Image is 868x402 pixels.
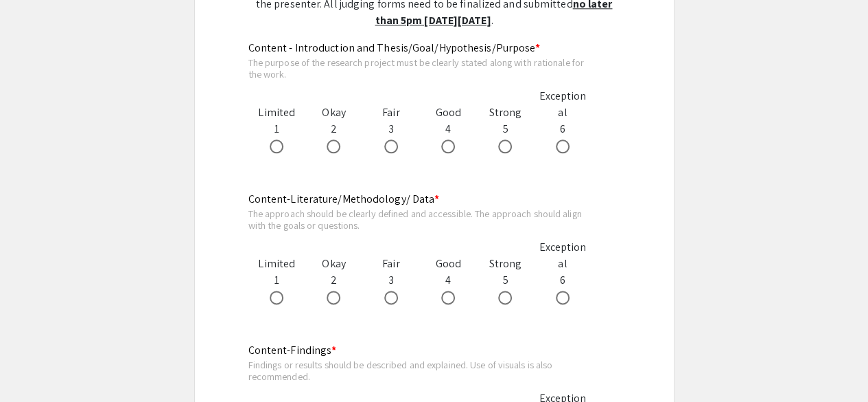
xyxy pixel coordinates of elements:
[477,104,534,121] div: Strong
[362,104,419,121] div: Fair
[248,343,337,357] mat-label: Content-Findings
[248,208,591,232] div: The approach should be clearly defined and accessible. The approach should align with the goals o...
[248,104,305,154] div: 1
[491,13,493,27] span: .
[419,256,476,272] div: Good
[362,104,419,154] div: 3
[248,256,305,272] div: Limited
[305,104,362,121] div: Okay
[305,256,362,305] div: 2
[419,256,476,305] div: 4
[534,88,591,154] div: 6
[248,104,305,121] div: Limited
[477,104,534,154] div: 5
[534,239,591,305] div: 6
[248,256,305,305] div: 1
[305,104,362,154] div: 2
[248,56,591,80] div: The purpose of the research project must be clearly stated along with rationale for the work.
[248,192,440,206] mat-label: Content-Literature/Methodology/ Data
[248,359,591,383] div: Findings or results should be described and explained. Use of visuals is also recommended.
[477,256,534,272] div: Strong
[419,104,476,154] div: 4
[362,256,419,305] div: 3
[10,340,58,392] iframe: Chat
[477,256,534,305] div: 5
[362,256,419,272] div: Fair
[248,41,541,55] mat-label: Content - Introduction and Thesis/Goal/Hypothesis/Purpose
[534,239,591,272] div: Exceptional
[305,256,362,272] div: Okay
[534,88,591,121] div: Exceptional
[419,104,476,121] div: Good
